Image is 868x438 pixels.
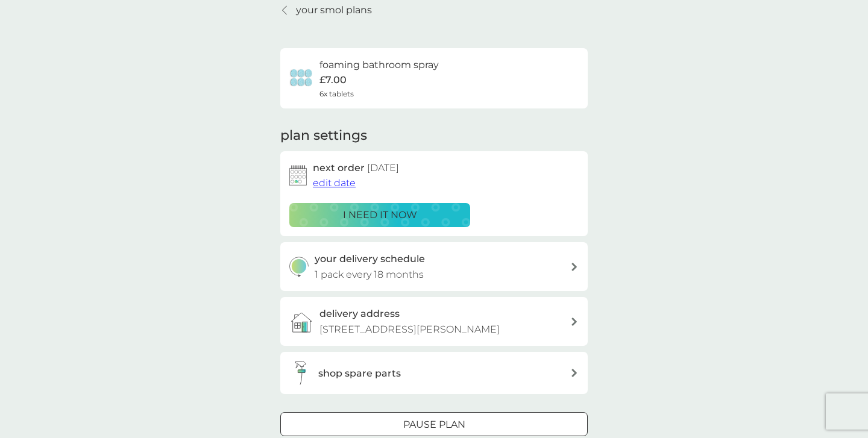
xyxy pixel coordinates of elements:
button: i need it now [289,203,470,227]
button: shop spare parts [280,352,588,394]
h3: your delivery schedule [315,251,425,267]
h3: shop spare parts [318,366,401,381]
img: foaming bathroom spray [289,66,313,90]
p: £7.00 [319,72,347,88]
h6: foaming bathroom spray [319,57,439,73]
a: delivery address[STREET_ADDRESS][PERSON_NAME] [280,297,588,346]
p: i need it now [343,207,417,223]
h2: plan settings [280,127,367,145]
p: Pause plan [403,417,465,433]
h2: next order [313,160,399,176]
button: your delivery schedule1 pack every 18 months [280,242,588,291]
span: [DATE] [367,162,399,174]
button: Pause plan [280,412,588,436]
p: [STREET_ADDRESS][PERSON_NAME] [319,322,500,337]
h3: delivery address [319,306,400,322]
span: 6x tablets [319,88,354,99]
p: 1 pack every 18 months [315,267,424,283]
span: edit date [313,177,356,189]
button: edit date [313,175,356,191]
a: your smol plans [280,2,372,18]
p: your smol plans [296,2,372,18]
